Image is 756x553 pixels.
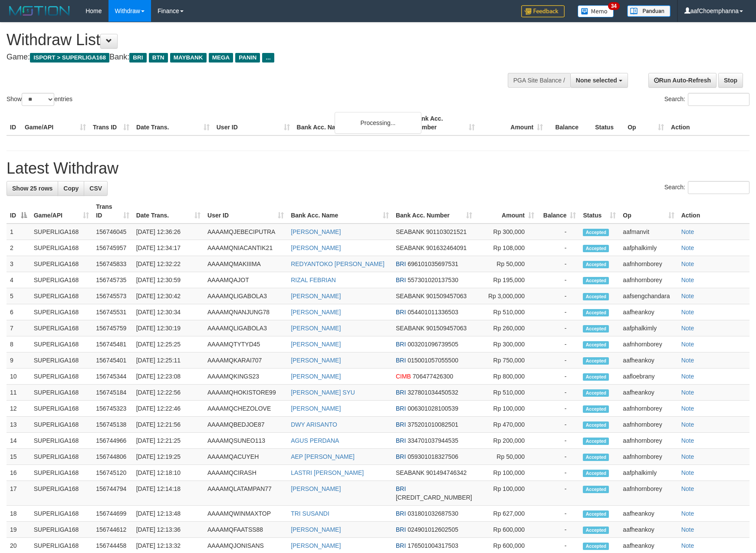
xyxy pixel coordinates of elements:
[7,336,30,352] td: 8
[538,449,580,465] td: -
[538,465,580,481] td: -
[396,453,406,460] span: BRI
[89,111,133,135] th: Trans ID
[396,421,406,428] span: BRI
[92,256,132,272] td: 156745833
[7,465,30,481] td: 16
[133,256,204,272] td: [DATE] 12:32:22
[396,389,406,396] span: BRI
[204,288,287,304] td: AAAAMQLIGABOLA3
[293,111,411,135] th: Bank Acc. Name
[681,293,694,300] a: Note
[22,93,54,106] select: Showentries
[583,277,609,284] span: Accepted
[291,309,341,316] a: [PERSON_NAME]
[408,357,458,364] span: Copy 015001057055500 to clipboard
[476,352,538,369] td: Rp 750,000
[291,244,341,251] a: [PERSON_NAME]
[538,256,580,272] td: -
[681,260,694,267] a: Note
[619,465,677,481] td: aafphalkimly
[291,389,355,396] a: [PERSON_NAME] SYU
[476,401,538,417] td: Rp 100,000
[408,421,458,428] span: Copy 375201010082501 to clipboard
[681,526,694,533] a: Note
[396,260,406,267] span: BRI
[396,309,406,316] span: BRI
[291,373,341,380] a: [PERSON_NAME]
[30,385,93,401] td: SUPERLIGA168
[426,228,467,235] span: Copy 901103021521 to clipboard
[619,352,677,369] td: aafheankoy
[92,481,132,506] td: 156744794
[92,336,132,352] td: 156745481
[396,228,424,235] span: SEABANK
[583,309,609,316] span: Accepted
[681,389,694,396] a: Note
[7,111,21,135] th: ID
[619,401,677,417] td: aafnhornborey
[133,304,204,320] td: [DATE] 12:30:34
[546,111,592,135] th: Balance
[648,73,717,88] a: Run Auto-Refresh
[619,288,677,304] td: aafsengchandara
[291,341,341,348] a: [PERSON_NAME]
[291,276,336,283] a: RIZAL FEBRIAN
[133,224,204,240] td: [DATE] 12:36:26
[7,160,749,177] h1: Latest Withdraw
[681,510,694,517] a: Note
[476,320,538,336] td: Rp 260,000
[476,481,538,506] td: Rp 100,000
[681,244,694,251] a: Note
[476,465,538,481] td: Rp 100,000
[204,417,287,433] td: AAAAMQBEDJOE87
[30,481,93,506] td: SUPERLIGA168
[538,320,580,336] td: -
[476,369,538,385] td: Rp 800,000
[583,229,609,236] span: Accepted
[476,506,538,522] td: Rp 627,000
[30,449,93,465] td: SUPERLIGA168
[92,449,132,465] td: 156744806
[133,506,204,522] td: [DATE] 12:13:48
[30,53,109,63] span: ISPORT > SUPERLIGA168
[30,199,93,224] th: Game/API: activate to sort column ascending
[204,433,287,449] td: AAAAMQSUNEO113
[664,181,749,194] label: Search:
[291,325,341,332] a: [PERSON_NAME]
[30,256,93,272] td: SUPERLIGA168
[667,111,749,135] th: Action
[30,522,93,538] td: SUPERLIGA168
[408,341,458,348] span: Copy 003201096739505 to clipboard
[538,417,580,433] td: -
[538,288,580,304] td: -
[291,405,341,412] a: [PERSON_NAME]
[583,341,609,349] span: Accepted
[204,320,287,336] td: AAAAMQLIGABOLA3
[204,465,287,481] td: AAAAMQCIRASH
[619,320,677,336] td: aafphalkimly
[7,272,30,288] td: 4
[291,437,339,444] a: AGUS PERDANA
[30,417,93,433] td: SUPERLIGA168
[30,506,93,522] td: SUPERLIGA168
[58,181,84,196] a: Copy
[396,373,411,380] span: CIMB
[681,542,694,549] a: Note
[204,506,287,522] td: AAAAMQWINMAXTOP
[21,111,89,135] th: Game/API
[133,240,204,256] td: [DATE] 12:34:17
[30,433,93,449] td: SUPERLIGA168
[681,309,694,316] a: Note
[204,224,287,240] td: AAAAMQJEBECIPUTRA
[619,385,677,401] td: aafheankoy
[681,276,694,283] a: Note
[619,369,677,385] td: aafloebrany
[570,73,628,88] button: None selected
[426,325,467,332] span: Copy 901509457063 to clipboard
[291,469,364,476] a: LASTRI [PERSON_NAME]
[235,53,260,63] span: PANIN
[204,199,287,224] th: User ID: activate to sort column ascending
[204,522,287,538] td: AAAAMQFAATSS88
[92,272,132,288] td: 156745735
